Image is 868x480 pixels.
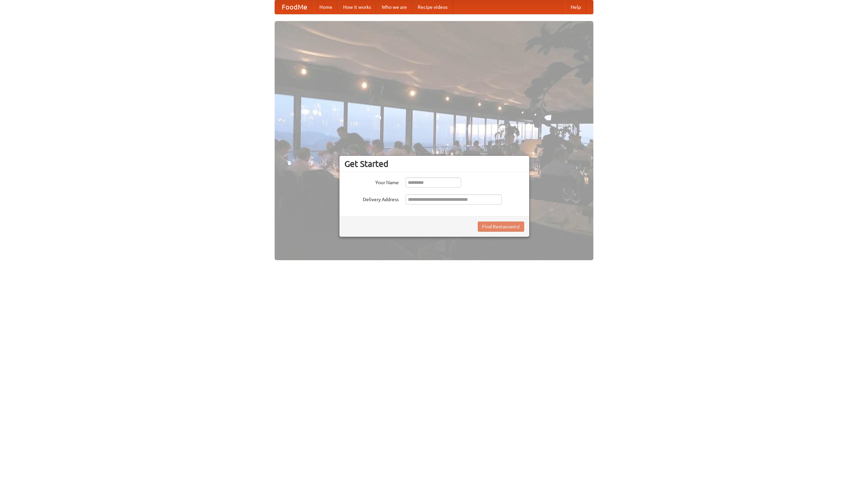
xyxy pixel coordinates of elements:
a: Who we are [376,0,412,14]
a: Help [565,0,586,14]
a: How it works [338,0,376,14]
a: Recipe videos [412,0,453,14]
a: FoodMe [275,0,314,14]
button: Find Restaurants! [478,222,524,232]
label: Delivery Address [344,194,399,203]
label: Your Name [344,177,399,186]
h3: Get Started [344,159,524,169]
a: Home [314,0,338,14]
